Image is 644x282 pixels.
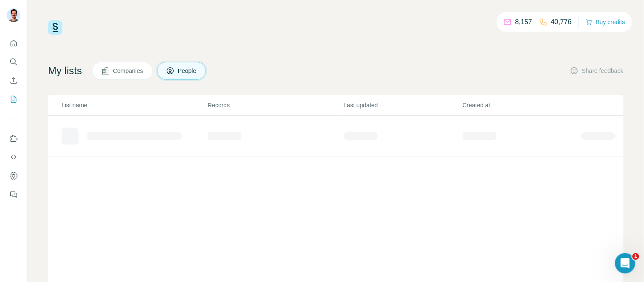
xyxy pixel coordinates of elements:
[586,16,625,28] button: Buy credits
[48,64,82,78] h4: My lists
[7,73,20,88] button: Enrich CSV
[551,17,572,27] p: 40,776
[633,253,639,260] span: 1
[178,67,197,75] span: People
[463,101,581,109] p: Created at
[615,253,636,274] iframe: Intercom live chat
[7,92,20,107] button: My lists
[7,36,20,51] button: Quick start
[62,101,207,109] p: List name
[7,131,20,146] button: Use Surfe on LinkedIn
[7,54,20,70] button: Search
[7,8,20,22] img: Avatar
[515,17,532,27] p: 8,157
[48,20,62,35] img: Surfe Logo
[344,101,462,109] p: Last updated
[208,101,343,109] p: Records
[570,67,624,75] button: Share feedback
[7,168,20,184] button: Dashboard
[7,150,20,165] button: Use Surfe API
[113,67,144,75] span: Companies
[7,187,20,202] button: Feedback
